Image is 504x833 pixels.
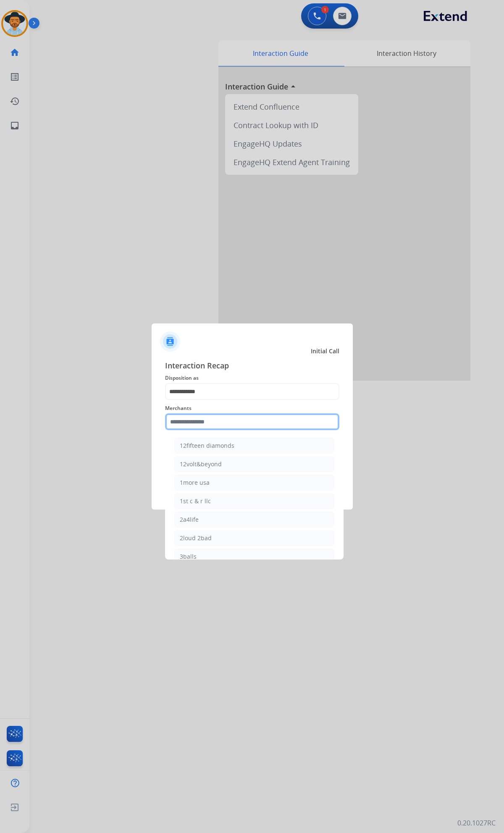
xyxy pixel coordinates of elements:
[180,515,199,524] div: 2a4life
[165,373,339,383] span: Disposition as
[165,403,339,413] span: Merchants
[180,534,212,542] div: 2loud 2bad
[160,331,180,352] img: contactIcon
[180,497,211,505] div: 1st c & r llc
[180,478,210,487] div: 1more usa
[180,552,197,561] div: 3balls
[180,460,222,468] div: 12volt&beyond
[457,818,496,828] p: 0.20.1027RC
[180,441,234,450] div: 12fifteen diamonds
[165,360,339,373] span: Interaction Recap
[311,347,339,355] span: Initial Call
